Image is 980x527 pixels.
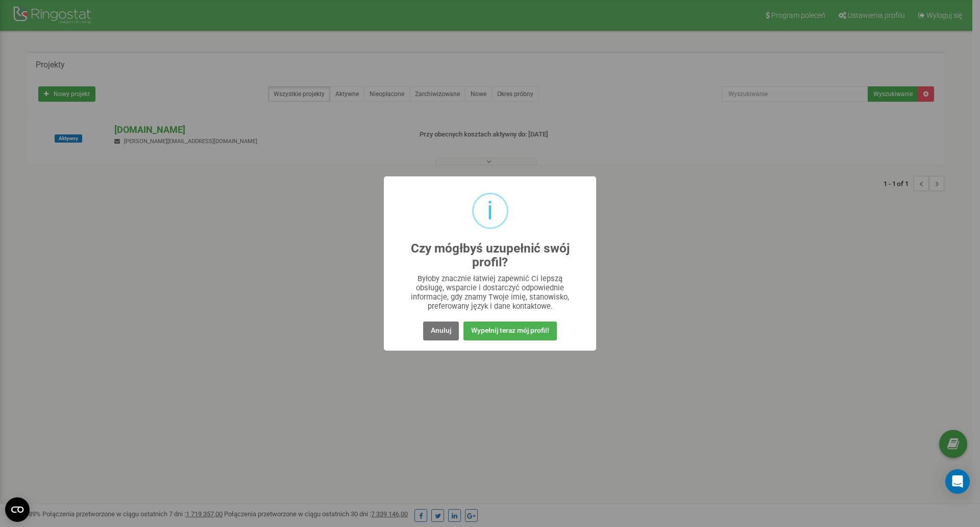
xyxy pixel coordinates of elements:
button: Wypełnij teraz mój profil! [463,322,557,340]
div: i [487,194,493,227]
div: Open Intercom Messenger [945,469,970,494]
button: Open CMP widget [5,497,30,522]
button: Anuluj [423,322,459,340]
h2: Czy mógłbyś uzupełnić swój profil? [404,242,576,269]
div: Byłoby znacznie łatwiej zapewnić Ci lepszą obsługę, wsparcie i dostarczyć odpowiednie informacje,... [404,274,576,311]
